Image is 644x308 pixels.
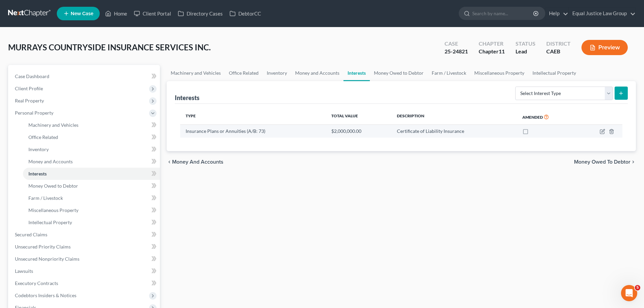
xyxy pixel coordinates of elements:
[226,7,264,20] a: DebtorCC
[15,292,76,298] span: Codebtors Insiders & Notices
[263,65,291,81] a: Inventory
[15,244,71,250] span: Unsecured Priority Claims
[15,256,79,262] span: Unsecured Nonpriority Claims
[28,183,78,189] span: Money Owed to Debtor
[472,7,534,20] input: Search by name...
[15,86,43,91] span: Client Profile
[167,65,225,81] a: Machinery and Vehicles
[225,65,263,81] a: Office Related
[15,232,47,237] span: Secured Claims
[470,65,528,81] a: Miscellaneous Property
[397,113,424,118] span: Description
[23,180,160,192] a: Money Owed to Debtor
[528,65,580,81] a: Intellectual Property
[15,98,44,103] span: Real Property
[9,70,160,82] a: Case Dashboard
[9,229,160,241] a: Secured Claims
[172,159,223,165] span: Money and Accounts
[71,11,93,16] span: New Case
[569,7,636,20] a: Equal Justice Law Group
[23,143,160,156] a: Inventory
[23,168,160,180] a: Interests
[479,40,505,48] div: Chapter
[546,48,571,55] div: CAEB
[9,253,160,265] a: Unsecured Nonpriority Claims
[28,195,63,201] span: Farm / Livestock
[9,277,160,289] a: Executory Contracts
[516,48,535,55] div: Lead
[331,128,361,134] span: $2,000,000.00
[28,219,72,225] span: Intellectual Property
[574,159,630,165] span: Money Owed to Debtor
[621,285,637,301] iframe: Intercom live chat
[331,113,358,118] span: Total Value
[546,40,571,48] div: District
[8,42,211,52] span: MURRAYS COUNTRYSIDE INSURANCE SERVICES INC.
[23,119,160,131] a: Machinery and Vehicles
[635,285,640,290] span: 5
[15,280,58,286] span: Executory Contracts
[479,48,505,55] div: Chapter
[574,159,636,165] button: Money Owed to Debtor chevron_right
[186,128,265,134] span: Insurance Plans or Annuities (A/B: 73)
[428,65,470,81] a: Farm / Livestock
[370,65,428,81] a: Money Owed to Debtor
[28,146,49,152] span: Inventory
[23,192,160,204] a: Farm / Livestock
[9,265,160,277] a: Lawsuits
[28,207,78,213] span: Miscellaneous Property
[630,159,636,165] i: chevron_right
[499,48,505,54] span: 11
[28,134,58,140] span: Office Related
[23,216,160,229] a: Intellectual Property
[23,131,160,143] a: Office Related
[15,73,49,79] span: Case Dashboard
[167,159,172,165] i: chevron_left
[130,7,174,20] a: Client Portal
[23,156,160,168] a: Money and Accounts
[28,159,73,164] span: Money and Accounts
[15,110,53,116] span: Personal Property
[581,40,628,55] button: Preview
[167,159,223,165] button: chevron_left Money and Accounts
[28,122,78,128] span: Machinery and Vehicles
[28,171,47,176] span: Interests
[23,204,160,216] a: Miscellaneous Property
[15,268,33,274] span: Lawsuits
[343,65,370,81] a: Interests
[546,7,568,20] a: Help
[102,7,130,20] a: Home
[174,7,226,20] a: Directory Cases
[445,40,468,48] div: Case
[445,48,468,55] div: 25-24821
[397,128,464,134] span: Certificate of Liability Insurance
[522,115,543,120] span: Amended
[175,94,199,102] div: Interests
[516,40,535,48] div: Status
[9,241,160,253] a: Unsecured Priority Claims
[291,65,343,81] a: Money and Accounts
[186,113,196,118] span: Type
